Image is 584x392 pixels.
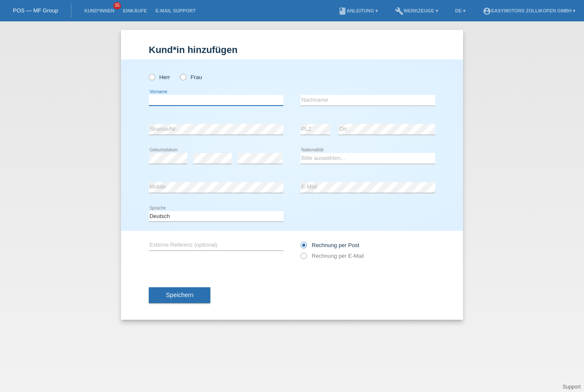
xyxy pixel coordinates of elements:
[149,74,154,80] input: Herr
[301,253,364,259] label: Rechnung per E-Mail
[334,8,382,13] a: bookAnleitung ▾
[180,74,202,80] label: Frau
[13,7,58,14] a: POS — MF Group
[395,7,404,15] i: build
[451,8,470,13] a: DE ▾
[113,2,121,9] span: 35
[338,7,347,15] i: book
[180,74,186,80] input: Frau
[149,287,210,304] button: Speichern
[149,74,170,80] label: Herr
[149,44,435,55] h1: Kund*in hinzufügen
[478,8,580,13] a: account_circleEasymotors Zollikofen GmbH ▾
[118,8,151,13] a: Einkäufe
[151,8,200,13] a: E-Mail Support
[483,7,491,15] i: account_circle
[80,8,118,13] a: Kund*innen
[301,253,306,263] input: Rechnung per E-Mail
[166,292,193,298] span: Speichern
[563,384,581,390] a: Support
[301,242,359,248] label: Rechnung per Post
[391,8,442,13] a: buildWerkzeuge ▾
[301,242,306,253] input: Rechnung per Post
